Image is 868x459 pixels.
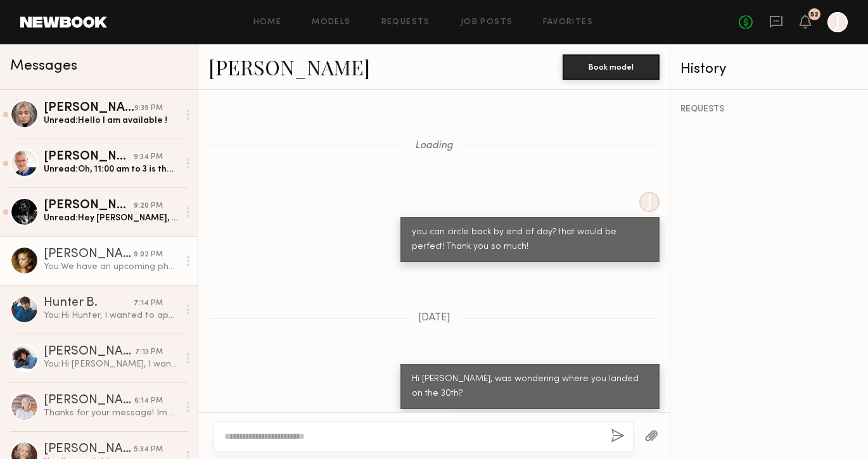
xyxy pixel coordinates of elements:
div: [PERSON_NAME] [44,102,134,115]
span: [DATE] [418,313,450,324]
div: [PERSON_NAME] [44,248,134,261]
div: [PERSON_NAME] [44,151,134,163]
div: Hi [PERSON_NAME], was wondering where you landed on the 30th? [412,372,648,401]
div: 52 [810,11,819,18]
div: Unread: Oh, 11:00 am to 3 is the most preferable time frame. Thanks. [44,163,179,175]
div: You: Hi [PERSON_NAME], I wanted to apologize for the delays in communication as there have been a... [44,358,179,370]
div: You: We have an upcoming photoshoot with Bounce Curls and I’d love to check your availability for... [44,261,179,273]
div: 9:34 PM [134,151,163,163]
span: Messages [10,59,77,73]
a: Models [312,18,350,27]
span: Loading [415,141,453,151]
div: [PERSON_NAME] [44,394,134,407]
div: 9:20 PM [134,200,163,212]
div: REQUESTS [680,105,858,114]
div: [PERSON_NAME] [44,346,135,358]
div: Hunter B. [44,297,134,310]
div: [PERSON_NAME] [44,443,134,456]
div: 6:14 PM [134,395,163,407]
a: Home [253,18,282,27]
div: Unread: Hello I am available ! [44,115,179,127]
a: Requests [381,18,430,27]
a: [PERSON_NAME] [208,53,370,80]
a: Book model [563,61,660,72]
div: 9:02 PM [134,249,163,261]
a: Favorites [543,18,593,27]
a: Job Posts [461,18,513,27]
div: Thanks for your message! Im on hold for something so could give 2nd option and confirm if they’re... [44,407,179,419]
button: Book model [563,54,660,80]
div: 7:13 PM [135,346,163,358]
div: 9:39 PM [134,103,163,115]
div: 7:14 PM [134,298,163,310]
a: J [827,12,848,32]
div: you can circle back by end of day? that would be perfect! Thank you so much! [412,225,648,255]
div: 5:34 PM [134,444,163,456]
div: [PERSON_NAME] [44,199,134,212]
div: Unread: Hey [PERSON_NAME], it’s all good man. I totally understand there’s always a ton of moving... [44,212,179,224]
div: History [680,62,858,77]
div: You: Hi Hunter, I wanted to apologize for the delays in communication as there have been a lot of... [44,310,179,322]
